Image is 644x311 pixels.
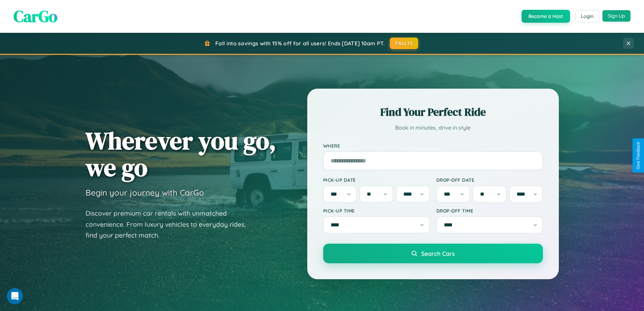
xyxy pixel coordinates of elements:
h3: Begin your journey with CarGo [86,187,204,198]
p: Book in minutes, drive in style [323,123,543,133]
label: Pick-up Time [323,208,430,214]
span: Search Cars [421,250,455,257]
label: Drop-off Date [436,177,543,183]
span: Fall into savings with 15% off for all users! Ends [DATE] 10am PT. [215,40,385,47]
label: Pick-up Date [323,177,430,183]
h1: Wherever you go, we go [86,127,276,181]
label: Where [323,143,543,149]
button: Sign Up [602,10,630,22]
label: Drop-off Time [436,208,543,214]
h2: Find Your Perfect Ride [323,105,543,119]
button: Search Cars [323,244,543,263]
div: Give Feedback [636,142,641,169]
button: FALL15 [390,38,418,49]
p: Discover premium car rentals with unmatched convenience. From luxury vehicles to everyday rides, ... [86,208,255,241]
button: Login [575,10,599,22]
span: CarGo [14,5,57,27]
iframe: Intercom live chat [7,288,23,304]
button: Become a Host [522,10,570,23]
